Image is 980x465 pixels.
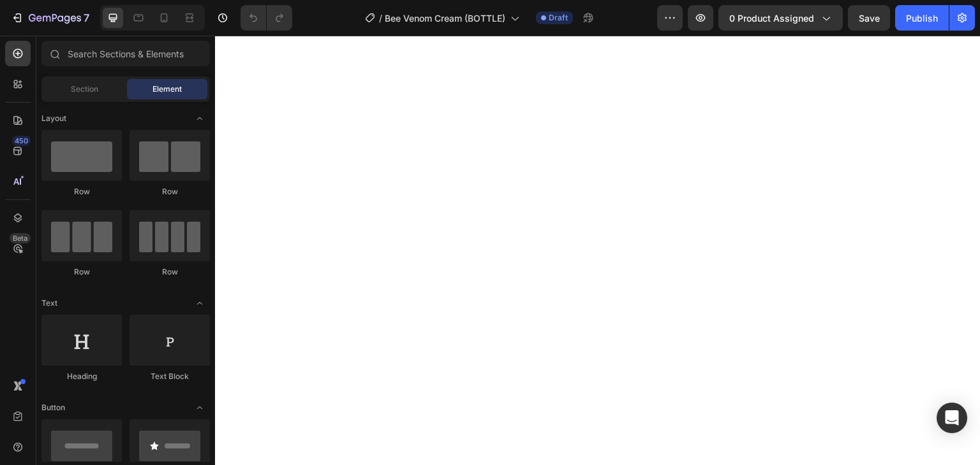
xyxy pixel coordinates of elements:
[152,83,182,95] span: Element
[385,11,505,25] span: Bee Venom Cream (BOTTLE)
[549,12,568,24] span: Draft
[859,13,880,24] span: Save
[729,11,814,25] span: 0 product assigned
[379,11,382,25] span: /
[130,186,210,197] div: Row
[130,266,210,278] div: Row
[189,108,210,129] span: Toggle open
[215,36,980,465] iframe: Design area
[12,136,31,146] div: 450
[84,10,89,25] p: 7
[41,297,57,309] span: Text
[5,5,95,31] button: 7
[41,402,65,413] span: Button
[189,293,210,313] span: Toggle open
[41,371,122,382] div: Heading
[241,5,292,31] div: Undo/Redo
[41,186,122,197] div: Row
[10,233,31,243] div: Beta
[906,11,938,25] div: Publish
[41,113,66,124] span: Layout
[895,5,949,31] button: Publish
[130,371,210,382] div: Text Block
[41,41,210,66] input: Search Sections & Elements
[937,403,967,433] div: Open Intercom Messenger
[718,5,843,31] button: 0 product assigned
[848,5,890,31] button: Save
[71,83,98,95] span: Section
[41,266,122,278] div: Row
[189,397,210,418] span: Toggle open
